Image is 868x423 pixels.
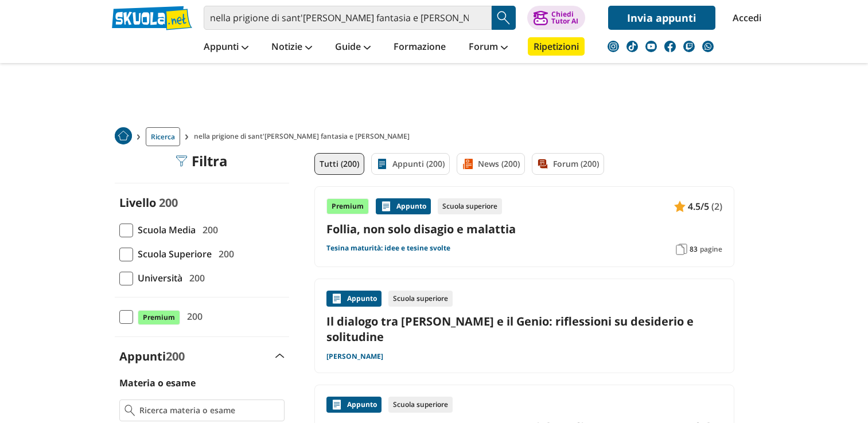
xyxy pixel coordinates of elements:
[124,405,135,416] img: Ricerca materia o esame
[674,201,686,212] img: Appunti contenuto
[326,397,382,413] div: Appunto
[326,244,450,253] a: Tesina maturità: idee e tesine svolte
[645,41,657,52] img: youtube
[380,201,392,212] img: Appunti contenuto
[711,199,722,214] span: (2)
[326,221,722,237] a: Follia, non solo disagio e malattia
[182,309,203,324] span: 200
[676,244,687,255] img: Pagine
[626,41,638,52] img: tiktok
[275,354,285,358] img: Apri e chiudi sezione
[537,158,548,170] img: Forum filtro contenuto
[733,6,757,30] a: Accedi
[376,198,431,214] div: Appunto
[314,153,364,175] a: Tutti (200)
[690,245,698,254] span: 83
[388,397,453,413] div: Scuola superiore
[492,6,516,30] button: Search Button
[457,153,525,175] a: News (200)
[532,153,604,175] a: Forum (200)
[700,245,722,254] span: pagine
[159,195,178,210] span: 200
[551,11,578,25] div: Chiedi Tutor AI
[376,158,388,170] img: Appunti filtro contenuto
[185,271,205,285] span: 200
[388,291,453,307] div: Scuola superiore
[688,199,709,214] span: 4.5/5
[176,155,187,167] img: Filtra filtri mobile
[332,37,373,58] a: Guide
[133,246,212,261] span: Scuola Superiore
[198,222,218,237] span: 200
[146,127,180,146] a: Ricerca
[466,37,511,58] a: Forum
[326,291,382,307] div: Appunto
[527,6,585,30] button: ChiediTutor AI
[331,293,342,304] img: Appunti contenuto
[268,37,315,58] a: Notizie
[119,377,196,389] label: Materia o esame
[194,127,414,146] span: nella prigione di sant'[PERSON_NAME] fantasia e [PERSON_NAME]
[326,198,369,214] div: Premium
[331,399,342,410] img: Appunti contenuto
[204,6,492,30] input: Cerca appunti, riassunti o versioni
[201,37,251,58] a: Appunti
[608,6,715,30] a: Invia appunti
[326,314,722,344] a: Il dialogo tra [PERSON_NAME] e il Genio: riflessioni su desiderio e solitudine
[664,41,676,52] img: facebook
[133,222,196,237] span: Scuola Media
[391,37,449,58] a: Formazione
[371,153,450,175] a: Appunti (200)
[176,153,228,169] div: Filtra
[115,127,132,146] a: Home
[214,246,234,261] span: 200
[462,158,473,170] img: News filtro contenuto
[166,348,185,364] span: 200
[138,310,180,325] span: Premium
[438,198,502,214] div: Scuola superiore
[702,41,714,52] img: WhatsApp
[326,352,383,361] a: [PERSON_NAME]
[683,41,695,52] img: twitch
[608,41,619,52] img: instagram
[119,348,185,364] label: Appunti
[139,405,279,416] input: Ricerca materia o esame
[115,127,132,144] img: Home
[119,195,156,210] label: Livello
[528,37,585,56] a: Ripetizioni
[133,271,182,285] span: Università
[495,9,512,26] img: Cerca appunti, riassunti o versioni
